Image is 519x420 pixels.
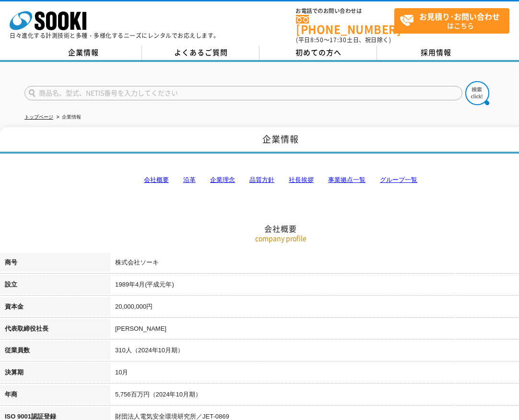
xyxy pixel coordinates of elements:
a: 企業理念 [210,176,235,183]
p: 日々進化する計測技術と多種・多様化するニーズにレンタルでお応えします。 [10,33,220,38]
a: お見積り･お問い合わせはこちら [394,8,509,34]
a: [PHONE_NUMBER] [296,15,394,35]
a: 企業情報 [24,46,142,60]
span: 17:30 [330,36,347,44]
img: btn_search.png [465,81,489,105]
a: 社長挨拶 [289,176,314,183]
a: 初めての方へ [259,46,377,60]
a: 品質方針 [249,176,274,183]
span: 初めての方へ [295,47,342,58]
li: 企業情報 [55,112,81,122]
a: よくあるご質問 [142,46,259,60]
input: 商品名、型式、NETIS番号を入力してください [24,86,462,100]
strong: お見積り･お問い合わせ [419,11,500,22]
a: 事業拠点一覧 [328,176,366,183]
a: 沿革 [183,176,196,183]
span: (平日 ～ 土日、祝日除く) [296,36,391,44]
a: グループ一覧 [380,176,417,183]
a: 採用情報 [377,46,495,60]
span: はこちら [400,9,509,33]
a: 会社概要 [144,176,169,183]
span: お電話でのお問い合わせは [296,8,394,14]
span: 8:50 [310,36,324,44]
a: トップページ [24,114,53,120]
